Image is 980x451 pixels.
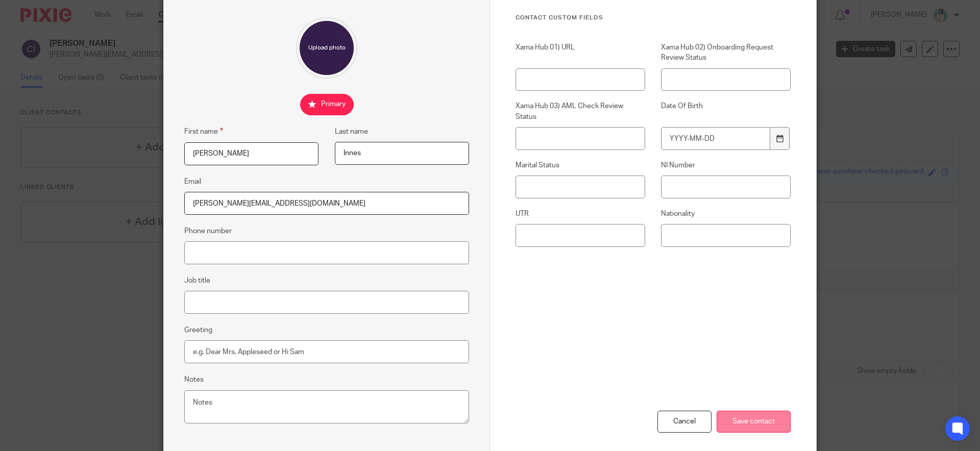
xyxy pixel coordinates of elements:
[184,226,232,236] label: Phone number
[516,42,645,63] label: Xama Hub 01) URL
[661,160,791,170] label: NI Number
[657,411,712,433] div: Cancel
[516,14,791,22] h3: Contact Custom fields
[184,275,210,286] label: Job title
[661,127,770,150] input: YYYY-MM-DD
[661,209,791,219] label: Nationality
[717,411,791,433] input: Save contact
[516,160,645,170] label: Marital Status
[335,127,368,137] label: Last name
[184,340,469,363] input: e.g. Dear Mrs. Appleseed or Hi Sam
[661,42,791,63] label: Xama Hub 02) Onboarding Request Review Status
[184,325,212,335] label: Greeting
[516,209,645,219] label: UTR
[661,101,791,122] label: Date Of Birth
[184,374,204,385] label: Notes
[184,126,223,137] label: First name
[184,177,201,187] label: Email
[516,101,645,122] label: Xama Hub 03) AML Check Review Status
